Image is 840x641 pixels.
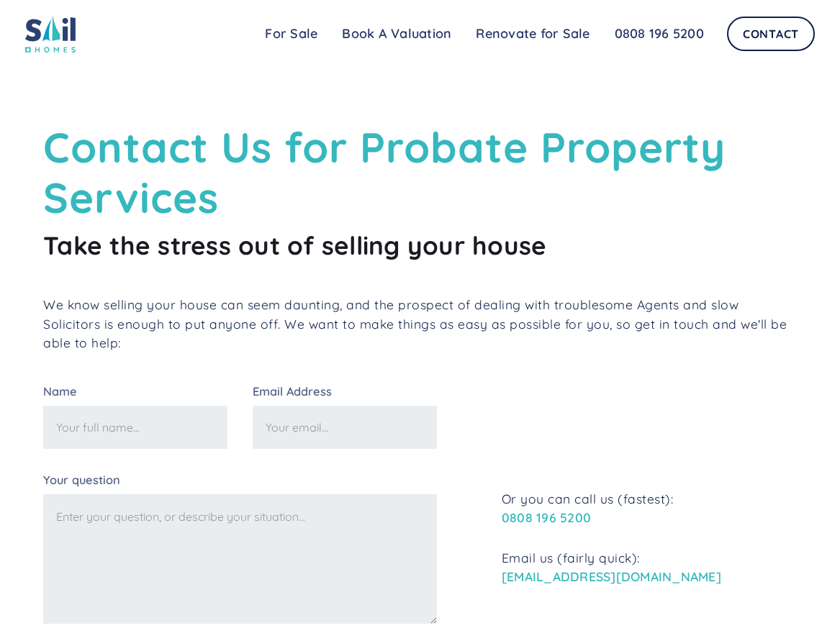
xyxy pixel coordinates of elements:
label: Email Address [253,386,437,397]
h1: Contact Us for Probate Property Services [43,122,797,223]
label: Name [43,386,227,397]
img: sail home logo colored [25,14,76,53]
input: Your full name... [43,406,227,449]
label: Your question [43,474,437,486]
h2: Take the stress out of selling your house [43,230,797,262]
p: Email us (fairly quick): [502,548,797,586]
a: 0808 196 5200 [602,19,716,48]
p: Or you can call us (fastest): [502,489,797,527]
a: 0808 196 5200 [502,509,591,525]
a: Contact [727,17,815,51]
a: Renovate for Sale [464,19,602,48]
a: Book A Valuation [330,19,464,48]
a: [EMAIL_ADDRESS][DOMAIN_NAME] [502,568,721,584]
input: Your email... [253,406,437,449]
p: We know selling your house can seem daunting, and the prospect of dealing with troublesome Agents... [43,295,797,352]
a: For Sale [253,19,330,48]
